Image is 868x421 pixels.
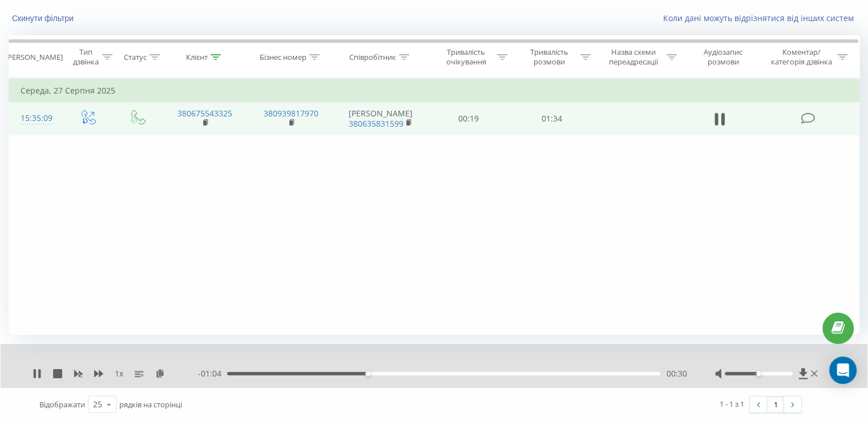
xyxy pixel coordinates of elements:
div: Клієнт [186,52,208,62]
div: Тип дзвінка [72,47,99,67]
div: Аудіозапис розмови [690,47,757,67]
div: 25 [93,399,102,410]
td: [PERSON_NAME] [334,102,427,135]
div: Тривалість розмови [520,47,578,67]
div: Статус [124,52,147,62]
div: 1 - 1 з 1 [720,398,744,410]
div: Accessibility label [365,371,370,376]
div: Співробітник [349,52,396,62]
td: 00:19 [427,102,510,135]
div: Open Intercom Messenger [829,357,857,384]
a: 1 [767,396,784,412]
span: Відображати [39,399,85,410]
span: 00:30 [666,368,687,379]
div: Назва схеми переадресації [604,47,664,67]
a: Коли дані можуть відрізнятися вiд інших систем [663,13,859,23]
td: Середа, 27 Серпня 2025 [9,79,859,102]
div: [PERSON_NAME] [5,52,63,62]
a: 380635831599 [349,118,403,129]
div: 15:35:09 [21,107,51,129]
div: Тривалість очікування [438,47,495,67]
div: Бізнес номер [260,52,306,62]
span: 1 x [115,368,123,379]
a: 380939817970 [264,108,318,119]
button: Скинути фільтри [9,13,79,23]
a: 380675543325 [177,108,232,119]
span: - 01:04 [198,368,227,379]
span: рядків на сторінці [119,399,182,410]
div: Коментар/категорія дзвінка [768,47,834,67]
div: Accessibility label [756,371,761,376]
td: 01:34 [510,102,593,135]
